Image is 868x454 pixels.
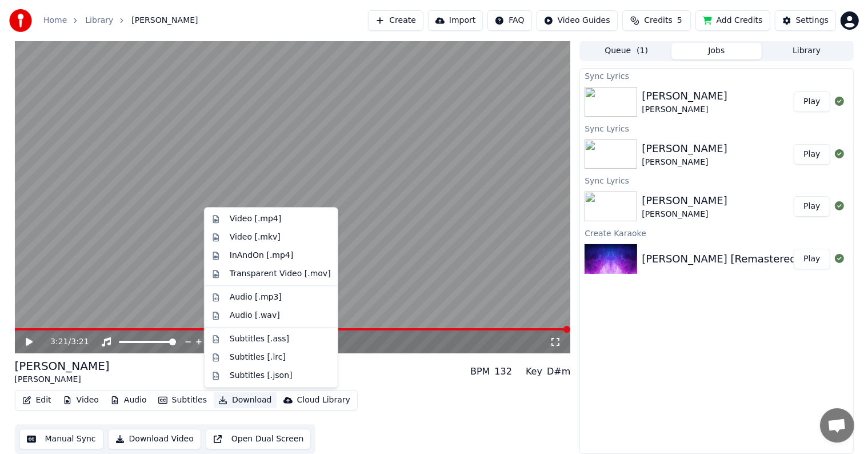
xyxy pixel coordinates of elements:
[671,43,762,59] button: Jobs
[526,365,542,379] div: Key
[131,15,198,26] span: [PERSON_NAME]
[368,10,423,31] button: Create
[794,196,830,217] button: Play
[794,249,830,269] button: Play
[794,144,830,165] button: Play
[214,392,277,408] button: Download
[297,395,350,406] div: Cloud Library
[50,336,78,348] div: /
[775,10,836,31] button: Settings
[19,429,103,449] button: Manual Sync
[71,336,89,348] span: 3:21
[762,43,852,59] button: Library
[230,250,294,261] div: InAndOn [.mp4]
[581,43,671,59] button: Queue
[230,310,280,321] div: Audio [.wav]
[695,10,770,31] button: Add Credits
[642,157,727,168] div: [PERSON_NAME]
[428,10,483,31] button: Import
[50,336,68,348] span: 3:21
[230,268,331,280] div: Transparent Video [.mov]
[230,333,289,345] div: Subtitles [.ass]
[470,365,490,379] div: BPM
[580,226,853,240] div: Create Karaoke
[642,104,727,116] div: [PERSON_NAME]
[230,213,281,225] div: Video [.mp4]
[106,392,151,408] button: Audio
[230,292,282,303] div: Audio [.mp3]
[820,408,854,443] div: Open chat
[642,141,727,157] div: [PERSON_NAME]
[15,358,110,374] div: [PERSON_NAME]
[642,88,727,104] div: [PERSON_NAME]
[230,370,293,381] div: Subtitles [.json]
[43,15,67,26] a: Home
[637,45,648,57] span: ( 1 )
[230,352,286,363] div: Subtitles [.lrc]
[230,232,281,243] div: Video [.mkv]
[108,429,201,449] button: Download Video
[206,429,311,449] button: Open Dual Screen
[43,15,198,26] nav: breadcrumb
[487,10,531,31] button: FAQ
[796,15,829,26] div: Settings
[494,365,512,379] div: 132
[677,15,682,26] span: 5
[58,392,103,408] button: Video
[18,392,56,408] button: Edit
[580,69,853,82] div: Sync Lyrics
[580,173,853,187] div: Sync Lyrics
[15,374,110,385] div: [PERSON_NAME]
[622,10,691,31] button: Credits5
[154,392,211,408] button: Subtitles
[642,193,727,209] div: [PERSON_NAME]
[85,15,113,26] a: Library
[644,15,672,26] span: Credits
[794,91,830,112] button: Play
[9,9,32,32] img: youka
[537,10,618,31] button: Video Guides
[547,365,570,379] div: D#m
[642,209,727,220] div: [PERSON_NAME]
[580,121,853,135] div: Sync Lyrics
